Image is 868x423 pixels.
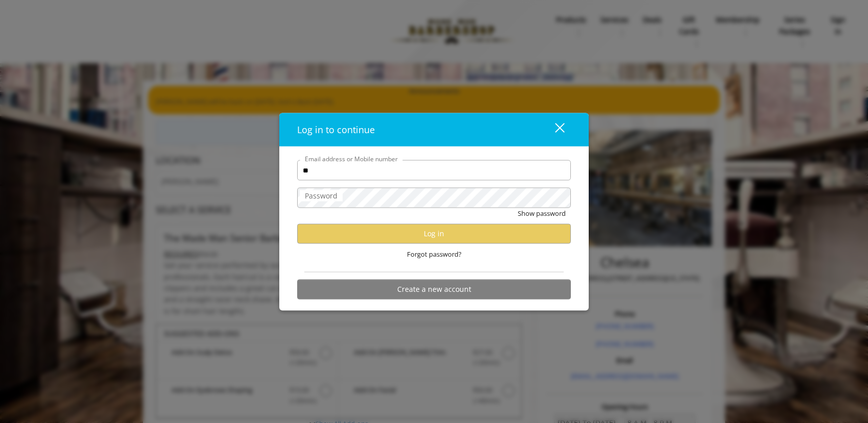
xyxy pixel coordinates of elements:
[297,160,571,181] input: Email address or Mobile number
[300,154,403,164] label: Email address or Mobile number
[297,279,571,299] button: Create a new account
[297,188,571,208] input: Password
[300,190,343,202] label: Password
[407,249,462,260] span: Forgot password?
[543,122,564,137] div: close dialog
[518,208,566,219] button: Show password
[297,223,571,243] button: Log in
[536,119,571,140] button: close dialog
[297,123,375,136] span: Log in to continue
